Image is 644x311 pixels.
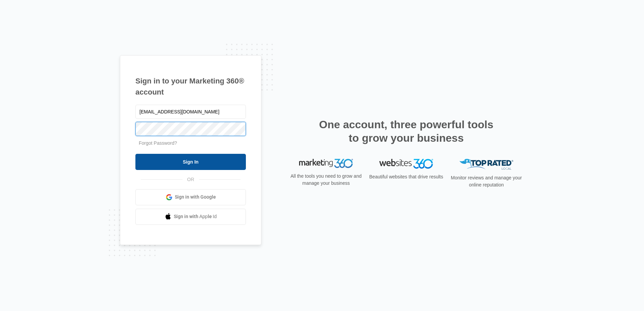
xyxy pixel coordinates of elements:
a: Sign in with Google [135,189,246,205]
a: Forgot Password? [139,140,177,146]
img: Marketing 360 [299,159,353,168]
p: Beautiful websites that drive results [368,173,444,180]
span: Sign in with Apple Id [174,213,217,220]
p: All the tools you need to grow and manage your business [288,173,364,187]
h2: One account, three powerful tools to grow your business [317,118,495,145]
h1: Sign in to your Marketing 360® account [135,75,246,98]
input: Email [135,105,246,119]
span: Sign in with Google [175,194,216,201]
img: Websites 360 [379,159,433,169]
span: OR [183,176,199,183]
img: Top Rated Local [459,159,513,170]
p: Monitor reviews and manage your online reputation [449,174,524,188]
a: Sign in with Apple Id [135,209,246,225]
input: Sign In [135,154,246,170]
